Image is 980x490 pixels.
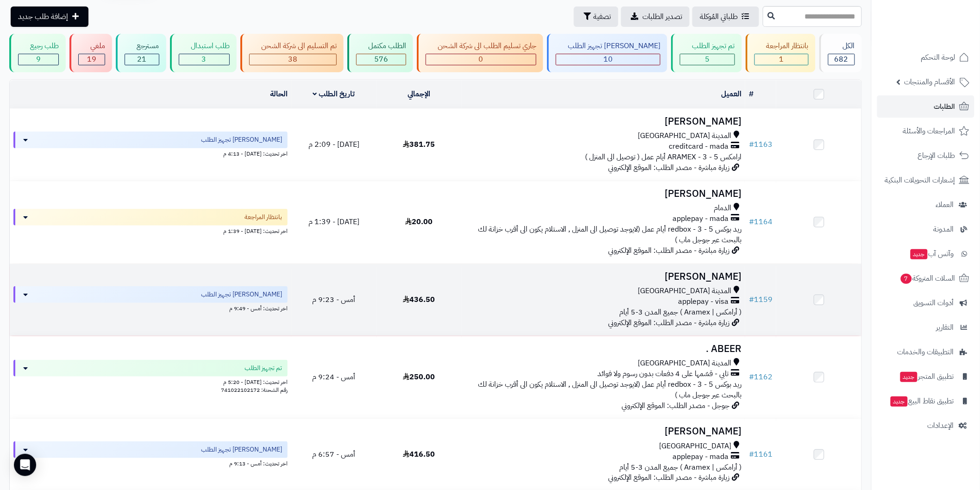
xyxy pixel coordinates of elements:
span: لوحة التحكم [921,51,955,64]
span: التقارير [936,321,954,334]
img: logo-2.png [917,23,971,42]
span: تصدير الطلبات [642,11,682,22]
a: #1162 [749,371,773,383]
button: تصفية [574,6,618,27]
span: 436.50 [403,294,435,305]
div: 21 [125,54,158,65]
a: الطلبات [877,95,974,118]
div: تم تجهيز الطلب [680,41,735,51]
a: تطبيق نقاط البيعجديد [877,390,974,412]
a: إشعارات التحويلات البنكية [877,169,974,191]
span: 3 [202,54,207,65]
div: Open Intercom Messenger [14,454,36,476]
a: طلبات الإرجاع [877,144,974,167]
h3: [PERSON_NAME] [465,426,741,437]
a: الإعدادات [877,415,974,437]
span: تم تجهيز الطلب [245,364,282,373]
span: بانتظار المراجعة [245,213,282,222]
div: جاري تسليم الطلب الى شركة الشحن [426,41,536,51]
a: الطلب مكتمل 576 [346,34,415,72]
span: المدونة [934,223,954,236]
span: إضافة طلب جديد [18,11,68,22]
span: المدينة [GEOGRAPHIC_DATA] [638,358,731,369]
div: اخر تحديث: [DATE] - 1:39 م [13,226,288,235]
a: الكل682 [817,34,864,72]
span: زيارة مباشرة - مصدر الطلب: الموقع الإلكتروني [608,162,729,173]
div: اخر تحديث: أمس - 9:49 م [13,303,288,313]
a: طلب استبدال 3 [168,34,239,72]
a: لوحة التحكم [877,46,974,69]
span: # [749,449,754,460]
div: اخر تحديث: أمس - 9:13 م [13,458,288,468]
span: [PERSON_NAME] تجهيز الطلب [201,445,282,454]
span: 1 [779,54,784,65]
h3: ABEER . [465,344,741,354]
span: 576 [374,54,388,65]
div: 5 [680,54,734,65]
span: 21 [137,54,146,65]
span: المراجعات والأسئلة [903,125,955,138]
span: تابي - قسّمها على 4 دفعات بدون رسوم ولا فوائد [597,369,729,379]
span: الدمام [714,203,731,214]
a: العميل [721,88,741,100]
a: العملاء [877,194,974,216]
div: مسترجع [125,41,159,51]
a: تاريخ الطلب [313,88,355,100]
span: [PERSON_NAME] تجهيز الطلب [201,135,282,144]
div: ملغي [78,41,105,51]
span: زيارة مباشرة - مصدر الطلب: الموقع الإلكتروني [608,245,729,256]
span: زيارة مباشرة - مصدر الطلب: الموقع الإلكتروني [608,317,729,328]
span: # [749,371,754,383]
div: 576 [357,54,406,65]
div: 38 [250,54,336,65]
span: # [749,216,754,227]
span: 381.75 [403,139,435,150]
span: جديد [911,249,928,259]
div: اخر تحديث: [DATE] - 4:13 م [13,148,288,158]
a: تم تجهيز الطلب 5 [669,34,743,72]
a: #1164 [749,216,773,227]
h3: [PERSON_NAME] [465,188,741,199]
div: اخر تحديث: [DATE] - 5:20 م [13,377,288,386]
a: #1163 [749,139,773,150]
a: أدوات التسويق [877,292,974,314]
a: تصدير الطلبات [621,6,690,27]
div: [PERSON_NAME] تجهيز الطلب [556,41,660,51]
span: طلبات الإرجاع [918,149,955,162]
span: جديد [891,396,908,407]
span: 416.50 [403,449,435,460]
a: إضافة طلب جديد [11,6,88,27]
div: الكل [828,41,855,51]
a: جاري تسليم الطلب الى شركة الشحن 0 [415,34,545,72]
div: 1 [755,54,808,65]
div: طلب رجيع [18,41,59,51]
span: تطبيق نقاط البيع [890,395,954,408]
a: المراجعات والأسئلة [877,120,974,142]
a: تطبيق المتجرجديد [877,365,974,388]
span: [DATE] - 2:09 م [308,139,359,150]
a: الإجمالي [408,88,431,100]
div: 0 [426,54,536,65]
span: تصفية [593,11,611,22]
span: أمس - 6:57 م [312,449,355,460]
span: 19 [87,54,96,65]
span: applepay - visa [678,296,729,307]
span: 250.00 [403,371,435,383]
a: المدونة [877,218,974,240]
span: الأقسام والمنتجات [905,75,955,88]
a: طلب رجيع 9 [7,34,68,72]
span: [PERSON_NAME] تجهيز الطلب [201,290,282,299]
a: [PERSON_NAME] تجهيز الطلب 10 [545,34,669,72]
span: applepay - mada [672,214,729,224]
a: بانتظار المراجعة 1 [744,34,817,72]
span: السلات المتروكة [900,272,955,285]
span: # [749,294,754,305]
a: مسترجع 21 [114,34,168,72]
span: # [749,139,754,150]
div: بانتظار المراجعة [754,41,809,51]
span: 9 [36,54,41,65]
span: الطلبات [934,100,955,113]
div: 10 [556,54,660,65]
a: طلباتي المُوكلة [692,6,759,27]
span: إشعارات التحويلات البنكية [885,174,955,187]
